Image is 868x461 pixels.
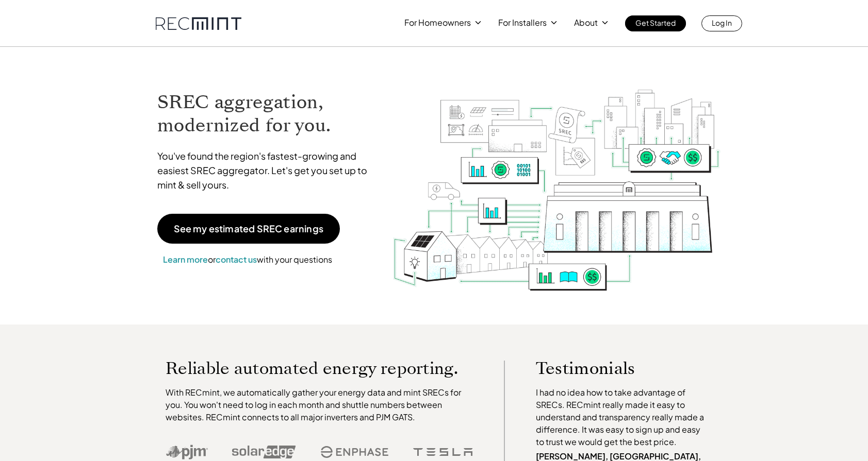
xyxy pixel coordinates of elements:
[174,224,323,233] p: See my estimated SREC earnings
[574,15,598,30] p: About
[392,62,721,294] img: RECmint value cycle
[635,15,676,30] p: Get Started
[157,149,377,192] p: You've found the region's fastest-growing and easiest SREC aggregator. Let's get you set up to mi...
[166,386,473,423] p: With RECmint, we automatically gather your energy data and mint SRECs for you. You won't need to ...
[216,254,257,265] a: contact us
[536,361,690,376] p: Testimonials
[498,15,547,30] p: For Installers
[404,15,471,30] p: For Homeowners
[163,254,208,265] a: Learn more
[536,386,709,448] p: I had no idea how to take advantage of SRECs. RECmint really made it easy to understand and trans...
[157,253,338,266] p: or with your questions
[701,15,742,31] a: Log In
[625,15,686,31] a: Get Started
[166,361,473,376] p: Reliable automated energy reporting.
[157,91,377,137] h1: SREC aggregation, modernized for you.
[712,15,732,30] p: Log In
[157,214,340,244] a: See my estimated SREC earnings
